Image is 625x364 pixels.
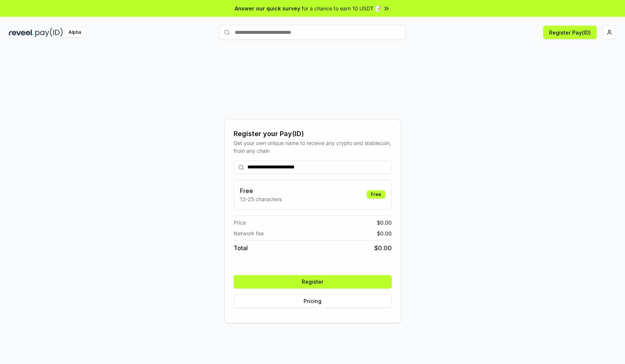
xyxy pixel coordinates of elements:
button: Register [234,275,392,289]
span: $ 0.00 [374,244,392,252]
span: for a chance to earn 10 USDT 📝 [302,4,381,12]
div: Register your Pay(ID) [234,129,392,139]
span: Answer our quick survey [235,4,300,12]
div: Alpha [64,28,85,37]
span: Network fee [234,229,264,237]
button: Register Pay(ID) [543,26,597,39]
div: Free [367,190,385,199]
p: 13-25 characters [240,195,282,203]
span: $ 0.00 [377,229,392,237]
span: Total [234,244,248,252]
img: reveel_dark [9,28,34,37]
img: pay_id [35,28,63,37]
span: $ 0.00 [377,219,392,226]
h3: Free [240,186,282,195]
div: Get your own unique name to receive any crypto and stablecoin, from any chain [234,139,392,155]
span: Price [234,219,246,226]
button: Pricing [234,294,392,308]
